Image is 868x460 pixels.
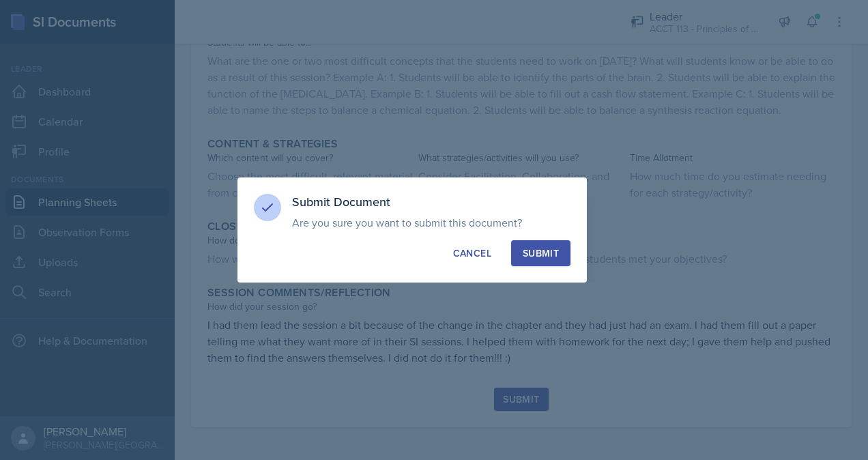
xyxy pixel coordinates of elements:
button: Cancel [442,240,503,266]
div: Submit [523,246,559,260]
h3: Submit Document [292,194,570,210]
button: Submit [511,240,570,266]
div: Cancel [453,246,491,260]
p: Are you sure you want to submit this document? [292,216,570,229]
